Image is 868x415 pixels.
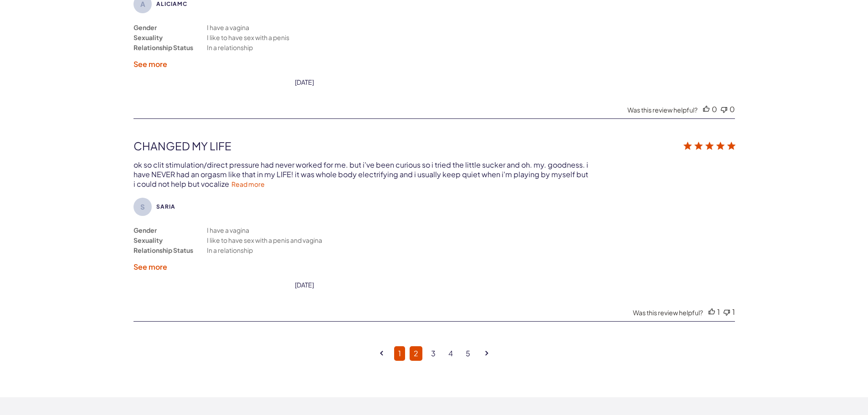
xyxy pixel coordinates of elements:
div: Relationship Status [134,245,193,255]
div: I have a vagina [207,22,249,32]
a: Goto Page 4 [444,346,457,361]
div: Vote down [724,307,730,317]
span: saria [156,203,175,210]
div: 1 [732,307,735,317]
a: Page 2 [410,346,422,361]
div: I like to have sex with a penis and vagina [207,235,322,245]
div: I have a vagina [207,225,249,235]
div: [DATE] [295,281,314,289]
div: 0 [712,104,717,114]
div: Gender [134,22,157,32]
div: [DATE] [295,78,314,86]
div: Relationship Status [134,42,193,52]
div: date [295,78,314,86]
a: Goto next page [481,344,493,363]
div: Was this review helpful? [627,106,698,114]
div: ok so clit stimulation/direct pressure had never worked for me. but i've been curious so i tried ... [134,160,590,189]
div: Gender [134,225,157,235]
span: AliciaMC [156,0,187,7]
div: Was this review helpful? [633,308,703,317]
div: Vote up [703,104,709,114]
div: In a relationship [207,245,253,255]
a: Goto previous page [376,344,387,363]
div: 0 [729,104,735,114]
a: Goto Page 3 [427,346,440,361]
div: CHANGED MY LIFE [134,139,615,153]
div: Sexuality [134,32,163,42]
div: In a relationship [207,42,253,52]
div: I like to have sex with a penis [207,32,289,42]
div: Vote down [721,104,727,114]
label: See more [134,59,167,69]
label: See more [134,262,167,272]
div: 1 [717,307,720,317]
text: S [140,202,145,211]
div: Vote up [709,307,715,317]
div: Sexuality [134,235,163,245]
a: Read more [231,180,265,188]
div: date [295,281,314,289]
a: Goto Page 1 [394,346,405,361]
a: Goto Page 5 [462,346,474,361]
